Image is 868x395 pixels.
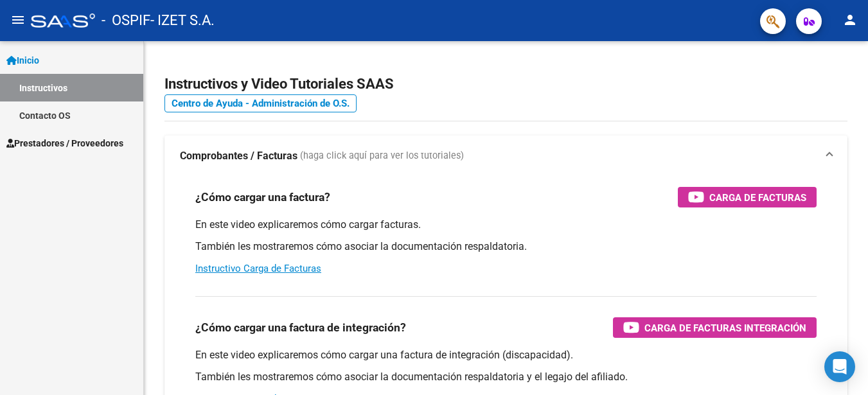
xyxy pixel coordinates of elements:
[195,348,817,362] p: En este video explicaremos cómo cargar una factura de integración (discapacidad).
[195,370,817,384] p: También les mostraremos cómo asociar la documentación respaldatoria y el legajo del afiliado.
[180,149,297,163] strong: Comprobantes / Facturas
[102,6,150,35] span: - OSPIF
[195,263,321,274] a: Instructivo Carga de Facturas
[195,218,817,232] p: En este video explicaremos cómo cargar facturas.
[842,12,858,28] mat-icon: person
[300,149,464,163] span: (haga click aquí para ver los tutoriales)
[195,319,406,337] h3: ¿Cómo cargar una factura de integración?
[824,351,855,382] div: Open Intercom Messenger
[10,12,26,28] mat-icon: menu
[164,94,357,112] a: Centro de Ayuda - Administración de O.S.
[678,187,817,207] button: Carga de Facturas
[195,240,817,254] p: También les mostraremos cómo asociar la documentación respaldatoria.
[195,188,330,206] h3: ¿Cómo cargar una factura?
[164,136,847,177] mat-expansion-panel-header: Comprobantes / Facturas (haga click aquí para ver los tutoriales)
[164,72,847,96] h2: Instructivos y Video Tutoriales SAAS
[613,317,817,338] button: Carga de Facturas Integración
[709,189,806,206] span: Carga de Facturas
[6,53,39,67] span: Inicio
[644,320,806,336] span: Carga de Facturas Integración
[150,6,215,35] span: - IZET S.A.
[6,136,123,150] span: Prestadores / Proveedores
